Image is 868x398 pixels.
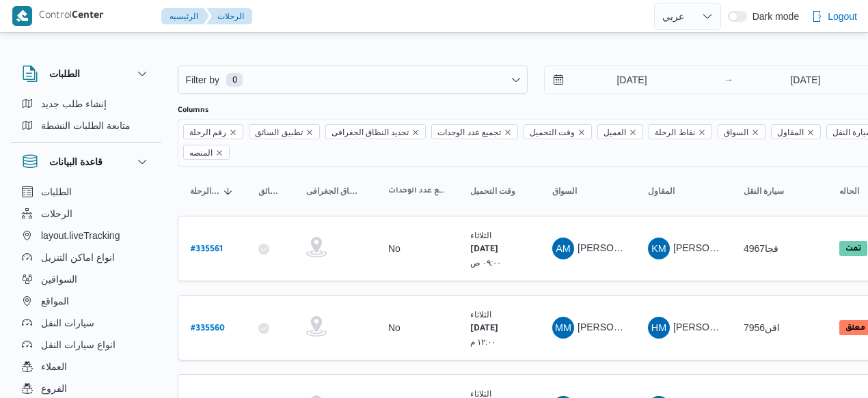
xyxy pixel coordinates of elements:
[14,343,57,384] iframe: chat widget
[258,186,282,197] span: تطبيق السائق
[744,243,778,254] span: قجا4967
[411,128,420,137] button: Remove تحديد النطاق الجغرافى from selection in this group
[72,11,104,22] b: Center
[552,317,574,339] div: Muhammad Marawan Diab
[578,128,586,137] button: Remove وقت التحميل from selection in this group
[41,184,72,200] span: الطلبات
[206,8,252,25] button: الرحلات
[552,238,574,259] div: Abadalkariam Msaaod Abadalkariam
[178,105,208,116] label: Columns
[331,125,409,140] span: تحديد النطاق الجغرافى
[22,154,150,170] button: قاعدة البيانات
[16,268,156,290] button: السواقين
[524,124,592,139] span: وقت التحميل
[828,8,857,25] span: Logout
[806,3,863,30] button: Logout
[41,227,120,244] span: layout.liveTracking
[16,181,156,203] button: الطلبات
[465,180,533,202] button: وقت التحميل
[41,117,131,134] span: متابعة الطلبات النشطة
[191,324,225,334] b: # 335560
[41,249,115,266] span: انواع اماكن التنزيل
[41,315,94,331] span: سيارات النقل
[556,238,571,259] span: AM
[255,125,302,140] span: تطبيق السائق
[41,337,116,353] span: انواع سيارات النقل
[229,128,237,137] button: Remove رقم الرحلة from selection in this group
[744,186,784,197] span: سيارة النقل
[215,149,223,157] button: Remove المنصه from selection in this group
[49,66,80,82] h3: الطلبات
[161,8,209,25] button: الرئيسيه
[226,73,243,87] span: 0 available filters
[184,72,221,88] span: Filter by
[470,258,502,267] small: ٠٩:٠٠ ص
[642,180,724,202] button: المقاول
[185,180,239,202] button: رقم الرحلةSorted in descending order
[629,128,637,137] button: Remove العميل from selection in this group
[651,317,666,339] span: HM
[388,186,446,197] span: تجميع عدد الوحدات
[597,124,643,139] span: العميل
[470,245,498,255] b: [DATE]
[16,225,156,246] button: layout.liveTracking
[306,128,314,137] button: Remove تطبيق السائق from selection in this group
[388,322,401,334] div: No
[648,317,670,339] div: Hana Mjada Rais Ahmad
[223,186,234,197] svg: Sorted in descending order
[777,125,804,140] span: المقاول
[41,380,67,397] span: الفروع
[724,75,733,85] div: →
[16,312,156,334] button: سيارات النقل
[12,6,32,26] img: X8yXhbKr1z7QwAAAABJRU5ErkJggg==
[16,356,156,378] button: العملاء
[655,125,694,140] span: نقاط الرحلة
[648,186,675,197] span: المقاول
[845,324,865,332] b: معلق
[190,186,220,197] span: رقم الرحلة; Sorted in descending order
[771,124,821,139] span: المقاول
[718,124,765,139] span: السواق
[470,186,515,197] span: وقت التحميل
[744,322,780,333] span: اقن7956
[845,245,861,253] b: تمت
[16,290,156,312] button: المواقع
[651,238,666,259] span: KM
[578,242,656,253] span: [PERSON_NAME]
[437,125,501,140] span: تجميع عدد الوحدات
[301,180,369,202] button: تحديد النطاق الجغرافى
[504,128,512,137] button: Remove تجميع عدد الوحدات from selection in this group
[16,203,156,225] button: الرحلات
[747,11,799,22] span: Dark mode
[178,66,527,94] button: Filter by0 available filters
[431,124,518,139] span: تجميع عدد الوحدات
[189,145,213,160] span: المنصه
[545,66,700,94] input: Press the down key to open a popover containing a calendar.
[648,238,670,259] div: Khald Mmdoh Hassan Muhammad Alabs
[249,124,319,139] span: تطبيق السائق
[16,93,156,115] button: إنشاء طلب جديد
[191,319,225,337] a: #335560
[253,180,287,202] button: تطبيق السائق
[191,245,223,255] b: # 335561
[470,310,491,319] small: الثلاثاء
[183,124,243,139] span: رقم الرحلة
[603,125,626,140] span: العميل
[724,125,748,140] span: السواق
[530,125,575,140] span: وقت التحميل
[470,337,496,346] small: ١٢:٠٠ م
[41,96,107,112] span: إنشاء طلب جديد
[673,242,752,253] span: [PERSON_NAME]
[183,145,230,160] span: المنصه
[751,128,759,137] button: Remove السواق from selection in this group
[738,180,820,202] button: سيارة النقل
[41,271,77,287] span: السواقين
[325,124,426,139] span: تحديد النطاق الجغرافى
[578,322,656,332] span: [PERSON_NAME]
[649,124,711,139] span: نقاط الرحلة
[22,66,150,82] button: الطلبات
[547,180,629,202] button: السواق
[16,115,156,137] button: متابعة الطلبات النشطة
[806,128,815,137] button: Remove المقاول from selection in this group
[191,240,223,258] a: #335561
